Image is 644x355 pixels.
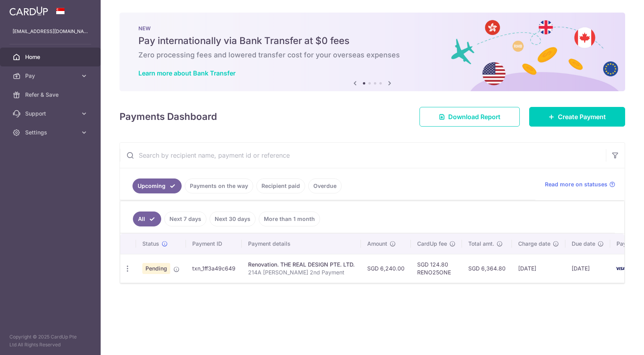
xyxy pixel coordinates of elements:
[572,240,595,248] span: Due date
[138,50,606,60] h6: Zero processing fees and lowered transfer cost for your overseas expenses
[248,261,355,269] div: Renovation. THE REAL DESIGN PTE. LTD.
[120,143,606,168] input: Search by recipient name, payment id or reference
[25,53,77,61] span: Home
[411,254,462,283] td: SGD 124.80 RENO25ONE
[25,129,77,136] span: Settings
[545,180,615,188] a: Read more on statuses
[186,234,242,254] th: Payment ID
[138,25,606,31] p: NEW
[256,178,305,193] a: Recipient paid
[462,254,512,283] td: SGD 6,364.80
[9,6,48,16] img: CardUp
[120,13,625,91] img: Bank transfer banner
[133,212,161,226] a: All
[138,35,606,47] h5: Pay internationally via Bank Transfer at $0 fees
[361,254,411,283] td: SGD 6,240.00
[210,212,256,226] a: Next 30 days
[448,112,500,121] span: Download Report
[367,240,387,248] span: Amount
[248,269,355,276] p: 214A [PERSON_NAME] 2nd Payment
[164,212,206,226] a: Next 7 days
[259,212,320,226] a: More than 1 month
[308,178,342,193] a: Overdue
[120,110,217,124] h4: Payments Dashboard
[142,240,159,248] span: Status
[25,91,77,99] span: Refer & Save
[545,180,607,188] span: Read more on statuses
[468,240,494,248] span: Total amt.
[565,254,610,283] td: [DATE]
[420,107,520,127] a: Download Report
[25,110,77,118] span: Support
[613,264,628,273] img: Bank Card
[13,28,88,35] p: [EMAIL_ADDRESS][DOMAIN_NAME]
[138,69,236,77] a: Learn more about Bank Transfer
[558,112,606,121] span: Create Payment
[529,107,625,127] a: Create Payment
[242,234,361,254] th: Payment details
[142,263,170,274] span: Pending
[518,240,550,248] span: Charge date
[25,72,77,80] span: Pay
[132,178,182,193] a: Upcoming
[186,254,242,283] td: txn_1ff3a49c649
[185,178,253,193] a: Payments on the way
[417,240,447,248] span: CardUp fee
[512,254,565,283] td: [DATE]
